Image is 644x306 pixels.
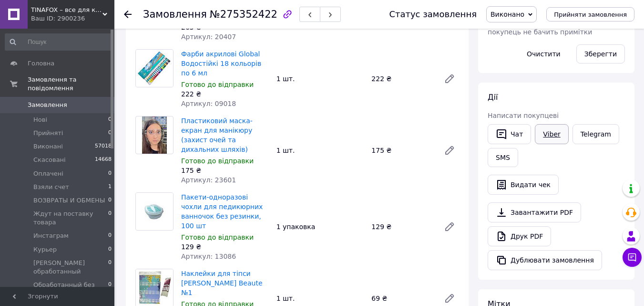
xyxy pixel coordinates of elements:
span: Написати покупцеві [488,112,559,119]
div: Повернутися назад [124,10,132,19]
span: Обработанный без ТТН [33,281,108,298]
img: Фарби акрилові Global Водостійкі 18 кольорів по 6 мл [136,50,173,87]
a: Друк PDF [488,226,551,246]
span: Відображається тільки вам, покупець не бачить примітки [488,19,592,36]
span: Замовлення та повідомлення [28,75,114,93]
div: 69 ₴ [368,292,436,305]
span: Готово до відправки [181,157,254,165]
span: 0 [108,259,112,276]
span: 0 [108,232,112,240]
div: 129 ₴ [368,220,436,233]
span: 0 [108,210,112,227]
div: Статус замовлення [389,10,477,19]
span: 14668 [95,156,112,164]
button: SMS [488,148,518,167]
span: Дії [488,93,498,102]
span: Виконано [491,11,524,18]
div: 222 ₴ [181,89,269,99]
span: Готово до відправки [181,81,254,88]
a: Viber [535,124,568,144]
a: Наклейки для тіпси [PERSON_NAME] Beaute №1 [181,270,263,296]
a: Редагувати [440,141,459,160]
button: Чат з покупцем [623,248,642,267]
span: 57018 [95,142,112,151]
span: Скасовані [33,156,66,164]
div: Ваш ID: 2900236 [31,14,114,23]
button: Видати чек [488,175,559,195]
span: Нові [33,116,47,124]
div: 1 шт. [273,144,368,157]
button: Очистити [519,44,569,63]
a: Завантажити PDF [488,202,581,222]
span: Готово до відправки [181,233,254,241]
span: Головна [28,59,54,68]
span: Артикул: 23601 [181,176,236,184]
span: Оплачені [33,169,63,178]
span: Артикул: 13086 [181,253,236,260]
span: ВОЗВРАТЫ И ОБМЕНЫ [33,196,105,205]
div: 222 ₴ [368,72,436,85]
span: TINAFOX – все для краси [31,6,102,14]
span: Артикул: 20407 [181,33,236,41]
span: Инстаграм [33,232,69,240]
div: 1 упаковка [273,220,368,233]
a: Фарби акрилові Global Водостійкі 18 кольорів по 6 мл [181,50,261,77]
span: Артикул: 09018 [181,100,236,107]
span: 0 [108,169,112,178]
span: [PERSON_NAME] обработанный [33,259,108,276]
input: Пошук [5,33,112,51]
div: 1 шт. [273,72,368,85]
span: Виконані [33,142,63,151]
span: Прийняті [33,129,63,137]
button: Чат [488,124,531,144]
div: 1 шт. [273,292,368,305]
button: Прийняти замовлення [546,7,634,21]
button: Дублювати замовлення [488,250,602,270]
a: Редагувати [440,69,459,88]
span: 0 [108,245,112,254]
span: 0 [108,116,112,124]
span: Замовлення [143,9,207,20]
img: Пакети-одноразові чохли для педикюрних ванночок без резинки, 100 шт [136,193,173,230]
div: 129 ₴ [181,242,269,252]
span: 0 [108,129,112,137]
a: Редагувати [440,217,459,236]
img: Пластиковий маска-екран для манікюру (захист очей та дихальних шляхів) [142,116,167,154]
span: Ждут на поставку товара [33,210,108,227]
div: 175 ₴ [368,144,436,157]
a: Telegram [572,124,619,144]
span: 1 [108,183,112,191]
span: Прийняти замовлення [554,11,627,18]
div: 175 ₴ [181,166,269,175]
button: Зберегти [576,44,625,63]
span: Курьер [33,245,57,254]
span: №275352422 [210,9,277,20]
span: Замовлення [28,101,67,109]
span: Взяли счет [33,183,69,191]
a: Пакети-одноразові чохли для педикюрних ванночок без резинки, 100 шт [181,193,263,230]
span: 0 [108,196,112,205]
span: 0 [108,281,112,298]
a: Пластиковий маска-екран для манікюру (захист очей та дихальних шляхів) [181,117,253,153]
